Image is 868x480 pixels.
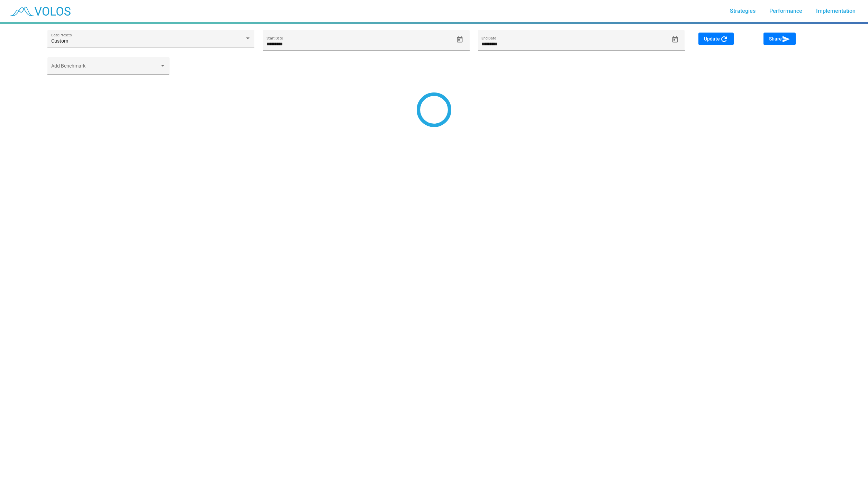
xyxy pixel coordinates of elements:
[769,8,802,14] span: Performance
[811,5,861,17] a: Implementation
[720,35,728,43] mat-icon: refresh
[669,34,681,46] button: Open calendar
[763,33,796,45] button: Share
[454,34,466,46] button: Open calendar
[782,35,790,43] mat-icon: send
[764,5,808,17] a: Performance
[816,8,856,14] span: Implementation
[769,36,790,42] span: Share
[704,36,728,42] span: Update
[698,33,734,45] button: Update
[6,2,74,20] img: blue_transparent.png
[730,8,756,14] span: Strategies
[724,5,761,17] a: Strategies
[51,38,68,44] span: Custom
